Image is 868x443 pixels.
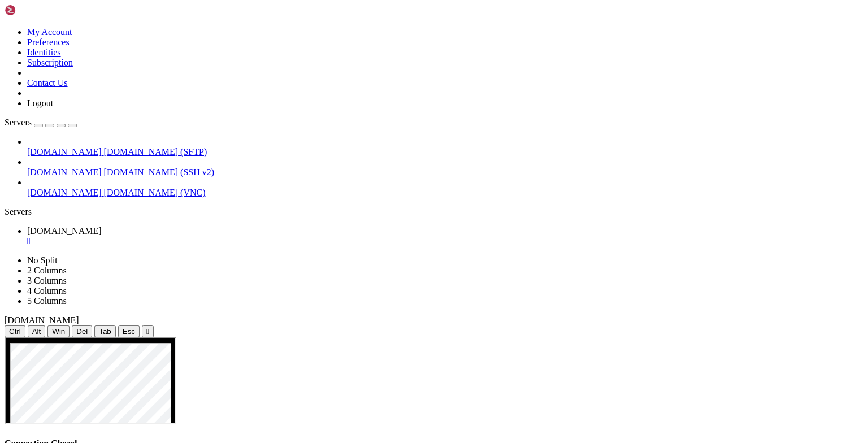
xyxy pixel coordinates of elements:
span: [DOMAIN_NAME] [27,167,102,177]
li: [DOMAIN_NAME] [DOMAIN_NAME] (SSH v2) [27,157,863,177]
button: Tab [94,325,116,337]
span: [DOMAIN_NAME] (VNC) [104,188,206,197]
a: Preferences [27,37,70,47]
a: [DOMAIN_NAME] [DOMAIN_NAME] (SFTP) [27,147,863,157]
a: Contact Us [27,78,68,88]
span: Esc [123,327,135,336]
a: My Account [27,27,72,37]
a: [DOMAIN_NAME] [DOMAIN_NAME] (VNC) [27,188,863,198]
span: [DOMAIN_NAME] [5,315,79,325]
span: Win [52,327,65,336]
a: 2 Columns [27,266,67,275]
span: [DOMAIN_NAME] (SFTP) [104,147,207,157]
a: No Split [27,255,58,265]
span: Servers [5,118,32,127]
button: Del [72,325,92,337]
a: 3 Columns [27,276,67,285]
span: [DOMAIN_NAME] (SSH v2) [104,167,215,177]
a: Subscription [27,58,73,67]
span: Ctrl [9,327,21,336]
span: [DOMAIN_NAME] [27,188,102,197]
span: Tab [99,327,111,336]
button: Win [47,325,70,337]
img: Shellngn [5,5,70,16]
div:  [146,327,149,336]
a: h.ycloud.info [27,226,863,246]
li: [DOMAIN_NAME] [DOMAIN_NAME] (SFTP) [27,137,863,157]
span: Del [76,327,88,336]
a: [DOMAIN_NAME] [DOMAIN_NAME] (SSH v2) [27,167,863,177]
button:  [142,325,154,337]
a:  [27,236,863,246]
span: [DOMAIN_NAME] [27,147,102,157]
span: [DOMAIN_NAME] [27,226,102,236]
a: Identities [27,47,61,57]
button: Ctrl [5,325,25,337]
button: Alt [28,325,46,337]
a: Servers [5,118,77,127]
a: Logout [27,98,53,108]
span: Alt [32,327,41,336]
a: 5 Columns [27,296,67,306]
button: Esc [118,325,140,337]
div: Servers [5,207,863,217]
a: 4 Columns [27,286,67,296]
li: [DOMAIN_NAME] [DOMAIN_NAME] (VNC) [27,177,863,198]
